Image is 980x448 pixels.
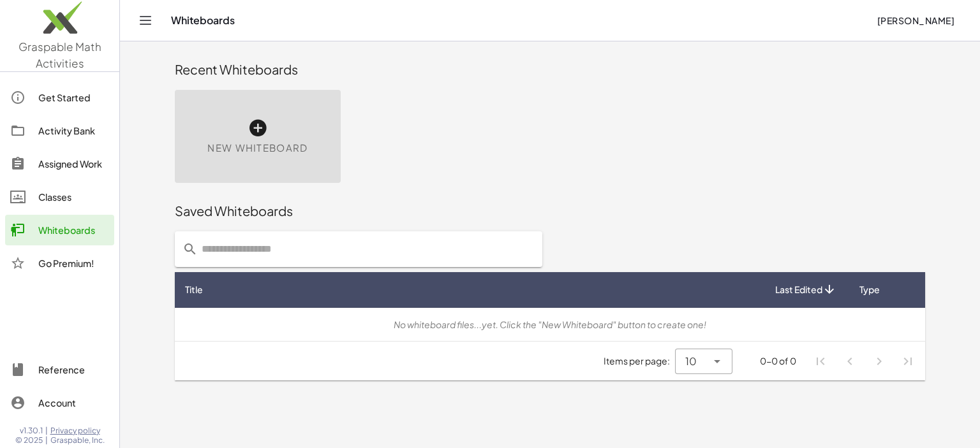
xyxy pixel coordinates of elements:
[45,426,48,436] span: |
[38,395,109,410] div: Account
[20,426,43,436] span: v1.30.1
[866,9,965,32] button: [PERSON_NAME]
[185,283,203,296] span: Title
[207,141,308,155] span: New Whiteboard
[859,283,880,296] span: Type
[182,242,198,257] i: prepended action
[38,156,109,171] div: Assigned Work
[685,354,697,369] span: 10
[5,354,114,385] a: Reference
[185,318,915,331] div: No whiteboard files...yet. Click the "New Whiteboard" button to create one!
[604,354,675,368] span: Items per page:
[38,189,109,205] div: Classes
[38,362,109,377] div: Reference
[38,123,109,138] div: Activity Bank
[5,115,114,146] a: Activity Bank
[50,426,105,436] a: Privacy policy
[5,82,114,113] a: Get Started
[38,90,109,105] div: Get Started
[135,10,156,31] button: Toggle navigation
[877,15,954,26] span: [PERSON_NAME]
[50,435,105,445] span: Graspable, Inc.
[760,354,796,368] div: 0-0 of 0
[175,202,925,220] div: Saved Whiteboards
[19,40,101,70] span: Graspable Math Activities
[15,435,43,445] span: © 2025
[5,387,114,418] a: Account
[38,256,109,271] div: Go Premium!
[806,347,923,376] nav: Pagination Navigation
[775,283,822,296] span: Last Edited
[38,222,109,238] div: Whiteboards
[5,148,114,179] a: Assigned Work
[45,435,48,445] span: |
[5,182,114,212] a: Classes
[5,215,114,245] a: Whiteboards
[175,61,925,78] div: Recent Whiteboards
